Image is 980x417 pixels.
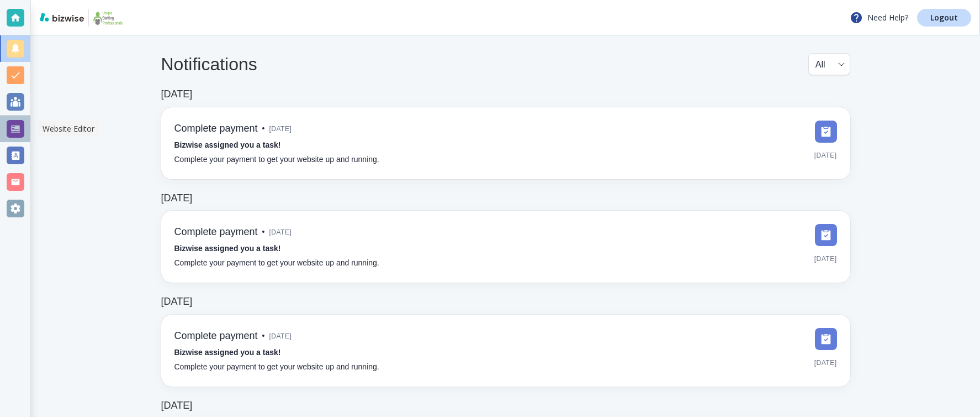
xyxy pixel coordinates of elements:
[262,330,265,342] p: •
[815,54,843,75] div: All
[262,226,265,238] p: •
[174,361,379,373] p: Complete your payment to get your website up and running.
[161,192,193,205] h6: [DATE]
[815,121,837,143] img: DashboardSidebarTasks.svg
[814,147,837,164] span: [DATE]
[814,251,837,267] span: [DATE]
[161,400,193,412] h6: [DATE]
[161,54,257,75] h4: Notifications
[174,330,258,342] h6: Complete payment
[174,348,281,357] strong: Bizwise assigned you a task!
[174,244,281,253] strong: Bizwise assigned you a task!
[917,9,971,27] a: Logout
[161,88,193,101] h6: [DATE]
[161,315,850,387] a: Complete payment•[DATE]Bizwise assigned you a task!Complete your payment to get your website up a...
[161,296,193,308] h6: [DATE]
[174,154,379,166] p: Complete your payment to get your website up and running.
[174,140,281,149] strong: Bizwise assigned you a task!
[814,355,837,371] span: [DATE]
[269,121,292,137] span: [DATE]
[174,226,258,238] h6: Complete payment
[269,224,292,241] span: [DATE]
[815,224,837,246] img: DashboardSidebarTasks.svg
[269,328,292,345] span: [DATE]
[850,11,908,24] p: Need Help?
[174,257,379,269] p: Complete your payment to get your website up and running.
[815,328,837,350] img: DashboardSidebarTasks.svg
[93,9,123,27] img: Unique Staffing Professionals
[161,107,850,179] a: Complete payment•[DATE]Bizwise assigned you a task!Complete your payment to get your website up a...
[161,211,850,283] a: Complete payment•[DATE]Bizwise assigned you a task!Complete your payment to get your website up a...
[43,123,94,134] p: Website Editor
[174,123,258,135] h6: Complete payment
[262,123,265,135] p: •
[40,13,84,22] img: bizwise
[930,14,958,22] p: Logout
